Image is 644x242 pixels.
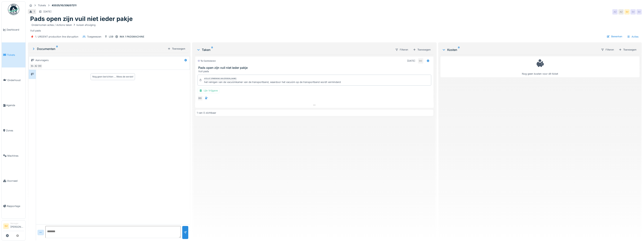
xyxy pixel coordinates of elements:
div: Kosten [442,47,598,52]
div: IMA 1 PADSMACHINE [120,35,144,38]
div: DO [198,96,203,101]
a: Machines [2,143,25,168]
img: Badge_color-CXgf-gQk.svg [8,4,19,15]
div: SV [630,9,636,15]
div: Filteren [599,47,616,52]
div: Afsluit opmerking van [PERSON_NAME] [204,77,236,80]
div: [DATE] [43,10,51,13]
a: Agenda [2,93,25,118]
div: 1 [34,10,35,13]
a: Tickets [2,42,25,68]
div: AZ [612,9,618,15]
div: Toevoegen [617,47,638,52]
div: Manager [10,222,24,225]
span: Rapportage [7,204,24,208]
span: Onderhoud [7,78,24,82]
a: Dashboard [2,17,25,42]
a: Voorraad [2,168,25,194]
div: AZ [618,9,624,15]
div: Te controleren [198,59,216,63]
a: Rapportage [2,194,25,219]
div: SV [30,64,35,69]
div: Vuil pads [30,23,639,32]
div: Toegewezen [87,35,101,38]
div: Toevoegen [411,47,432,52]
span: Zones [6,129,24,132]
div: het reinigen van de vacuümkamer van de transportband, waardoor het vacuüm op de transportband wor... [204,80,341,84]
div: Nog geen berichten … Wees de eerste! [92,75,133,78]
span: Agenda [6,103,24,107]
div: Tickets [38,4,46,7]
h3: Pads open zijn vuil niet ieder pakje [198,66,432,70]
sup: 0 [56,47,58,51]
span: Dashboard [7,28,24,31]
div: Lijn Vrijgave [198,88,219,93]
div: DO [37,64,42,69]
div: 1. URGENT production line disruption [35,35,78,38]
a: Onderhoud [2,67,25,93]
div: DO [418,58,423,64]
div: Bewerken [605,34,624,39]
a: Zones [2,118,25,143]
div: Aanvragers [35,58,49,62]
sup: 0 [211,47,213,52]
div: Acties [625,34,640,39]
h1: Pads open zijn vuil niet ieder pakje [30,15,133,22]
div: SV [624,9,630,15]
span: Voorraad [7,179,24,183]
div: Nog geen kosten voor dit ticket [443,58,637,76]
div: Ondernomen acties / Actions taken kuisen afzuiging [31,23,96,27]
div: 1 van 0 zichtbaar [197,111,216,115]
sup: 0 [458,47,460,52]
div: L59 [109,35,113,38]
li: [PERSON_NAME] [10,222,24,230]
div: Filteren [394,47,410,52]
div: Toevoegen [166,46,187,51]
a: SV Manager[PERSON_NAME] [3,222,24,231]
div: [DATE] [407,59,415,63]
div: SV [636,9,642,15]
div: AZ [33,64,39,69]
strong: #2025/10/336/07211 [50,4,78,7]
div: Vuil pads [198,70,432,73]
div: Documenten [32,47,166,51]
li: SV [3,223,9,229]
span: Machines [7,154,24,158]
span: Tickets [7,53,24,57]
div: Taken [197,47,392,52]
